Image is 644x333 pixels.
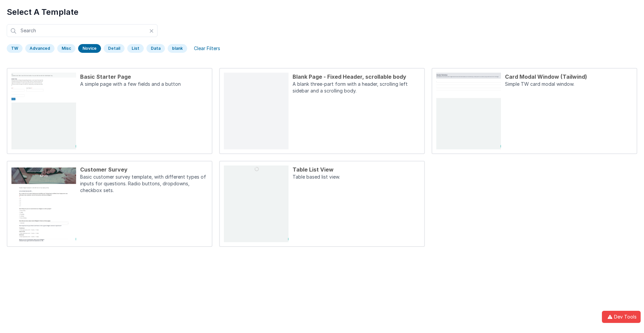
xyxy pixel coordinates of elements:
[127,44,144,53] div: List
[78,44,101,53] div: Novice
[293,81,420,96] p: A blank three-part form with a header, scrolling left sidebar and a scrolling body.
[505,81,633,89] p: Simple TW card modal window.
[293,165,420,174] div: Table List View
[168,44,187,53] div: blank
[7,24,158,37] input: Search
[57,44,75,53] div: Misc
[190,44,224,53] div: Clear Filters
[80,174,208,195] p: Basic customer survey template, with different types of inputs for questions. Radio buttons, drop...
[104,44,125,53] div: Detail
[293,174,420,182] p: Table based list view.
[7,44,23,53] div: TW
[146,44,165,53] div: Data
[293,73,420,81] div: Blank Page - Fixed Header, scrollable body
[80,81,208,89] p: A simple page with a few fields and a button
[505,73,633,81] div: Card Modal Window (Tailwind)
[25,44,55,53] div: Advanced
[80,165,208,174] div: Customer Survey
[80,73,208,81] div: Basic Starter Page
[602,311,641,323] button: Dev Tools
[7,7,637,17] h1: Select A Template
